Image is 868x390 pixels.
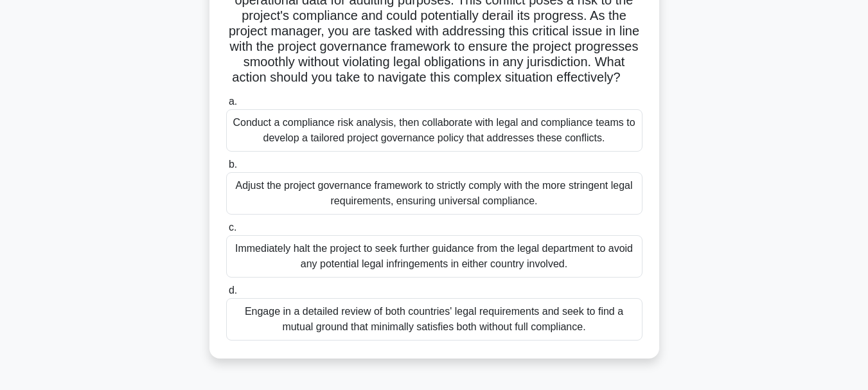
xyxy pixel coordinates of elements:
div: Conduct a compliance risk analysis, then collaborate with legal and compliance teams to develop a... [226,109,642,152]
span: d. [229,285,237,296]
div: Immediately halt the project to seek further guidance from the legal department to avoid any pote... [226,235,642,278]
span: c. [229,222,236,233]
span: a. [229,96,237,107]
div: Engage in a detailed review of both countries' legal requirements and seek to find a mutual groun... [226,298,642,341]
div: Adjust the project governance framework to strictly comply with the more stringent legal requirem... [226,172,642,215]
span: b. [229,159,237,170]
